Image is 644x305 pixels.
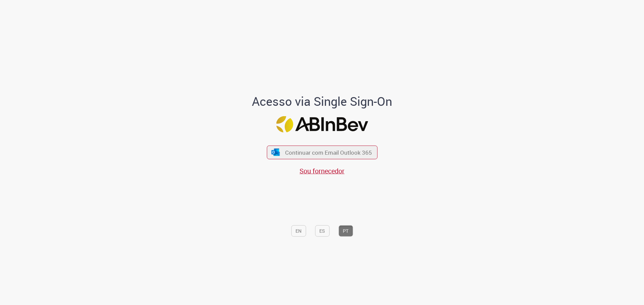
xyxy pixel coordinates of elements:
button: PT [338,225,353,236]
button: ícone Azure/Microsoft 360 Continuar com Email Outlook 365 [267,145,377,159]
button: EN [291,225,306,236]
img: ícone Azure/Microsoft 360 [271,149,280,156]
a: Sou fornecedor [300,166,344,175]
h1: Acesso via Single Sign-On [229,95,415,108]
span: Continuar com Email Outlook 365 [285,149,372,156]
button: ES [315,225,329,236]
img: Logo ABInBev [276,116,368,132]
